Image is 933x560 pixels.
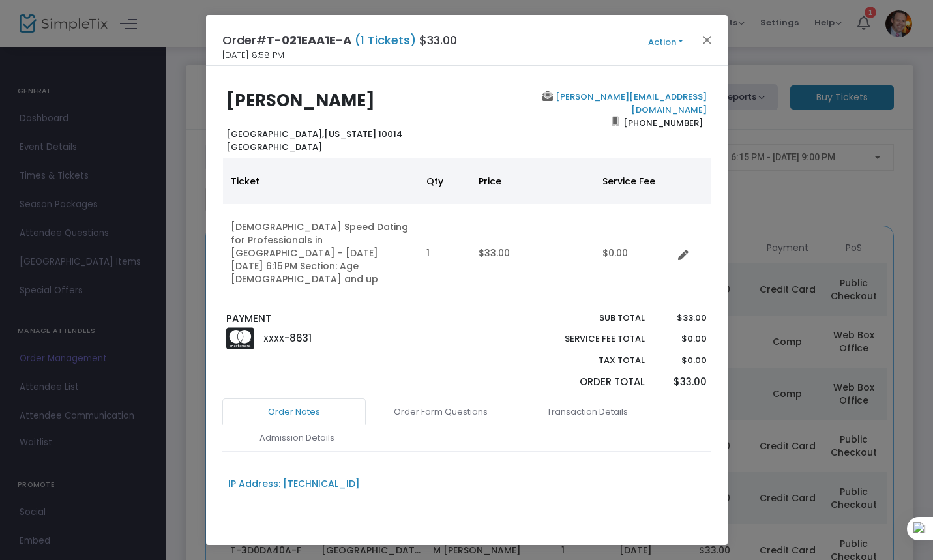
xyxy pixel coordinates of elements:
button: Action [627,35,705,50]
span: XXXX [263,333,284,344]
p: PAYMENT [226,312,460,327]
p: $33.00 [658,375,707,390]
th: Price [471,158,595,204]
span: [PHONE_NUMBER] [619,112,707,133]
a: Admission Details [226,424,369,452]
p: Tax Total [535,354,645,367]
p: $0.00 [658,354,707,367]
td: [DEMOGRAPHIC_DATA] Speed Dating for Professionals in [GEOGRAPHIC_DATA] - [DATE] [DATE] 6:15 PM Se... [223,204,419,302]
th: Service Fee [595,158,673,204]
th: Qty [419,158,471,204]
span: (1 Tickets) [351,32,419,48]
p: $33.00 [658,312,707,325]
b: [US_STATE] 10014 [GEOGRAPHIC_DATA] [226,128,402,153]
td: $33.00 [471,204,595,302]
b: [PERSON_NAME] [226,89,375,112]
a: Order Notes [222,398,366,426]
button: Close [698,31,715,48]
p: Order Total [535,375,645,390]
p: Sub total [535,312,645,325]
p: $0.00 [658,332,707,346]
span: T-021EAA1E-A [267,32,351,48]
div: IP Address: [TECHNICAL_ID] [228,477,360,491]
div: Data table [223,158,711,302]
a: Transaction Details [516,398,659,426]
span: [DATE] 8:58 PM [222,49,284,62]
td: 1 [419,204,471,302]
td: $0.00 [595,204,673,302]
th: Ticket [223,158,419,204]
span: -8631 [284,331,312,345]
a: [PERSON_NAME][EMAIL_ADDRESS][DOMAIN_NAME] [553,91,707,116]
a: Order Form Questions [369,398,512,426]
h4: Order# $33.00 [222,31,457,49]
span: [GEOGRAPHIC_DATA], [226,128,324,140]
p: Service Fee Total [535,332,645,346]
